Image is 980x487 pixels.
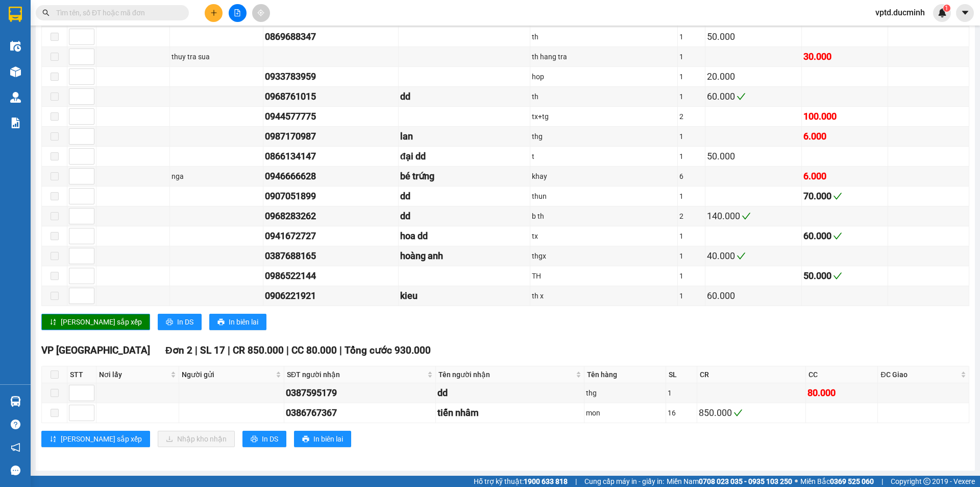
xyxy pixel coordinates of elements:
[263,107,399,127] td: 0944577775
[251,435,258,444] span: printer
[400,89,528,104] div: dd
[200,344,225,356] span: SL 17
[679,171,704,182] div: 6
[165,344,192,356] span: Đơn 2
[265,109,397,124] div: 0944577775
[707,30,800,44] div: 50.000
[945,5,948,12] span: 1
[400,229,528,243] div: hoa dd
[67,366,96,383] th: STT
[166,318,173,327] span: printer
[400,129,528,144] div: lan
[265,249,397,263] div: 0387688165
[532,71,676,82] div: hop
[803,50,886,64] div: 30.000
[263,27,399,47] td: 0869688347
[263,246,399,266] td: 0387688165
[11,420,20,429] span: question-circle
[803,109,886,124] div: 100.000
[399,147,530,167] td: đại dd
[399,87,530,107] td: dd
[10,41,21,52] img: warehouse-icon
[10,118,21,128] img: solution-icon
[737,251,746,261] span: check
[584,476,664,487] span: Cung cấp máy in - giấy in:
[265,30,397,44] div: 0869688347
[575,476,577,487] span: |
[532,131,676,142] div: thg
[668,407,696,419] div: 16
[50,435,57,444] span: sort-ascending
[210,9,217,16] span: plus
[233,344,284,356] span: CR 850.000
[339,344,342,356] span: |
[286,386,434,400] div: 0387595179
[679,71,704,82] div: 1
[265,189,397,203] div: 0907051899
[697,366,806,383] th: CR
[263,147,399,167] td: 0866134147
[833,231,842,241] span: check
[532,270,676,282] div: TH
[532,191,676,202] div: thun
[257,9,264,16] span: aim
[666,366,698,383] th: SL
[399,167,530,187] td: bé trứng
[699,477,792,485] strong: 0708 023 035 - 0935 103 250
[524,477,568,485] strong: 1900 633 818
[158,314,202,330] button: printerIn DS
[707,289,800,303] div: 60.000
[437,406,582,420] div: tiến nhâm
[10,396,21,407] img: warehouse-icon
[532,151,676,162] div: t
[803,269,886,283] div: 50.000
[399,187,530,206] td: dd
[217,318,225,327] span: printer
[61,316,142,328] span: [PERSON_NAME] sắp xếp
[399,127,530,147] td: lan
[679,290,704,302] div: 1
[11,466,20,475] span: message
[400,189,528,203] div: dd
[229,316,258,328] span: In biên lai
[399,246,530,266] td: hoàng anh
[286,406,434,420] div: 0386767367
[50,318,57,327] span: sort-ascending
[923,478,930,485] span: copyright
[10,66,21,77] img: warehouse-icon
[262,433,278,445] span: In DS
[803,129,886,144] div: 6.000
[252,4,270,22] button: aim
[961,8,970,17] span: caret-down
[9,7,22,22] img: logo-vxr
[286,344,289,356] span: |
[158,431,235,447] button: downloadNhập kho nhận
[679,191,704,202] div: 1
[177,316,193,328] span: In DS
[41,431,150,447] button: sort-ascending[PERSON_NAME] sắp xếp
[742,212,751,221] span: check
[345,344,431,356] span: Tổng cước 930.000
[400,289,528,303] div: kieu
[733,408,743,418] span: check
[880,369,959,380] span: ĐC Giao
[679,91,704,102] div: 1
[99,369,168,380] span: Nơi lấy
[679,151,704,162] div: 1
[667,476,792,487] span: Miền Nam
[171,171,261,182] div: nga
[532,31,676,42] div: th
[833,271,842,281] span: check
[287,369,425,380] span: SĐT người nhận
[41,314,150,330] button: sort-ascending[PERSON_NAME] sắp xếp
[437,386,582,400] div: dd
[803,229,886,243] div: 60.000
[61,433,142,445] span: [PERSON_NAME] sắp xếp
[399,286,530,306] td: kieu
[265,129,397,144] div: 0987170987
[400,169,528,183] div: bé trứng
[313,433,343,445] span: In biên lai
[532,230,676,242] div: tx
[474,476,568,487] span: Hỗ trợ kỹ thuật:
[532,171,676,182] div: khay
